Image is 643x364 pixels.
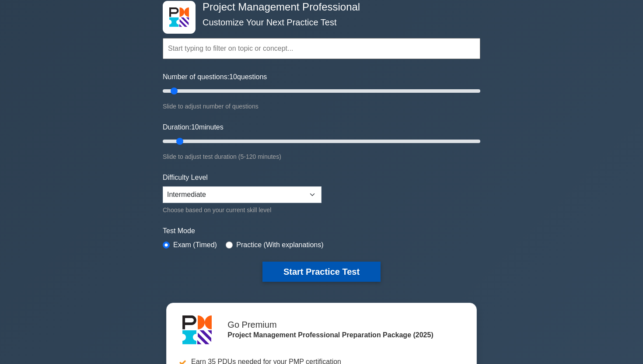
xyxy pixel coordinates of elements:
input: Start typing to filter on topic or concept... [163,38,480,59]
label: Number of questions: questions [163,72,267,82]
div: Slide to adjust number of questions [163,101,480,112]
label: Exam (Timed) [173,240,217,250]
label: Duration: minutes [163,122,224,133]
div: Slide to adjust test duration (5-120 minutes) [163,151,480,162]
label: Difficulty Level [163,172,208,183]
button: Start Practice Test [262,262,381,282]
h4: Project Management Professional [199,1,437,14]
span: 10 [191,123,199,131]
div: Choose based on your current skill level [163,205,321,215]
label: Practice (With explanations) [236,240,323,250]
span: 10 [229,73,237,80]
label: Test Mode [163,226,480,236]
